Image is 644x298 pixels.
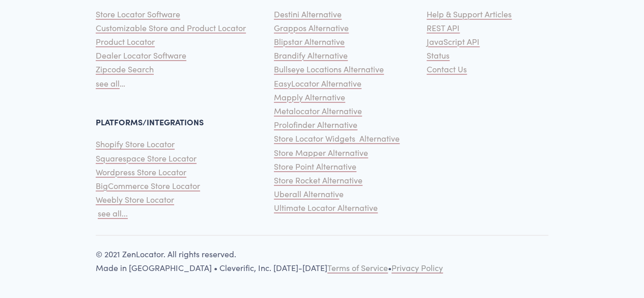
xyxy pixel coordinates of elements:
span: Destini Alternative [274,9,342,19]
span: BigCommerce Store Locator [96,180,200,191]
a: EasyLocator Alternative [274,76,361,90]
a: Privacy Policy [391,261,443,275]
span: Zipcode Search [96,64,154,74]
span: Store Point Alternative [274,161,356,172]
span: Privacy Policy [391,262,443,273]
span: Terms of Service [327,262,388,273]
span: Store Locator Widgets Alternative [274,133,400,144]
a: Weebly Store Locator [96,193,174,206]
a: Metalocator Alternative [274,104,362,118]
a: Destini Alternative [274,7,342,21]
span: Ultimate Locator Alternative [274,202,378,213]
span: EasyLocator Alternative [274,78,361,89]
a: Squarespace Store Locator [96,151,197,165]
span: see all [96,78,120,89]
a: Store Point Alternative [274,159,356,173]
a: Contact Us [427,62,467,76]
span: see all... [98,208,128,219]
span: Store Mapper Alternative [274,147,368,158]
a: Prolofinder Alternative [274,118,357,131]
a: Store Locator Widgets Alternative [274,131,400,145]
a: Grappos Alternative [274,21,349,35]
span: Grappos Alternative [274,22,349,33]
a: Product Locator [96,35,155,48]
a: Customizable Store and Product Locator [96,21,246,35]
span: Shopify Store Locator [96,139,175,149]
a: Store Locator Software [96,7,180,21]
span: … [120,78,125,89]
a: Wordpress Store Locator [96,165,186,179]
a: Uberall Alternativ [274,187,339,201]
span: Wordpress Store Locator [96,167,186,177]
span: Customizable Store and Product Locator [96,22,246,33]
span: Squarespace Store Locator [96,153,197,164]
strong: PLATFORMS/INTEGRATIONS [96,116,204,127]
span: Store Rocket Alternative [274,175,362,185]
span: Blipstar Alternative [274,36,345,47]
a: see all... [98,206,128,220]
span: Store Locator Software [96,9,180,19]
a: REST API [427,21,460,35]
span: Product Locator [96,36,155,47]
a: Mapply Alternative [274,90,345,104]
span: Brandify Alternative [274,50,348,61]
a: Ultimate Locator Alternative [274,201,378,214]
span: Prolofinder Alternative [274,119,357,130]
a: see all [96,76,120,90]
a: Zipcode Search [96,62,154,76]
span: Mapply Alternative [274,92,345,102]
span: Bullseye Locations Alternative [274,64,384,74]
a: Shopify Store Locator [96,137,175,151]
span: Help & Support Articles [427,9,512,19]
a: Bullseye Locations Alternative [274,62,384,76]
span: Metalocator Alternative [274,105,362,116]
a: Store Rocket Alternative [274,173,362,187]
a: Store Mapper Alternative [274,146,368,159]
a: Dealer Locator Software [96,48,186,62]
span: REST API [427,22,460,33]
a: Terms of Service [327,261,388,275]
a: Brandify Alternative [274,48,348,62]
span: e [339,188,344,199]
a: BigCommerce Store Locator [96,179,200,193]
span: Weebly Store Locator [96,194,174,205]
a: JavaScript API [427,35,480,48]
span: Contact Us [427,64,467,74]
a: Status [427,48,450,62]
span: Dealer Locator Software [96,50,186,61]
p: © 2021 ZenLocator. All rights reserved. Made in [GEOGRAPHIC_DATA] • Cleverific, Inc. [DATE]-[DATE] • [96,247,548,275]
a: Help & Support Articles [427,7,512,21]
span: Status [427,50,450,61]
span: JavaScript API [427,36,480,47]
span: Uberall Alternativ [274,188,339,199]
a: Blipstar Alternative [274,35,345,48]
